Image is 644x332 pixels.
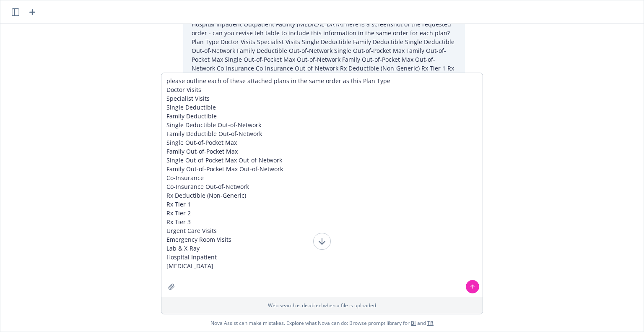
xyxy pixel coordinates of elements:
p: can you add these plan details at the end? sorry i forgot them in the first request. Lab & X-Ray ... [192,11,457,90]
textarea: please outline each of these attached plans in the same order as this Plan Type Doctor Visits Spe... [161,73,483,297]
a: TR [427,319,434,327]
a: BI [411,319,416,327]
span: Nova Assist can make mistakes. Explore what Nova can do: Browse prompt library for and [210,314,434,332]
p: Web search is disabled when a file is uploaded [166,302,478,309]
